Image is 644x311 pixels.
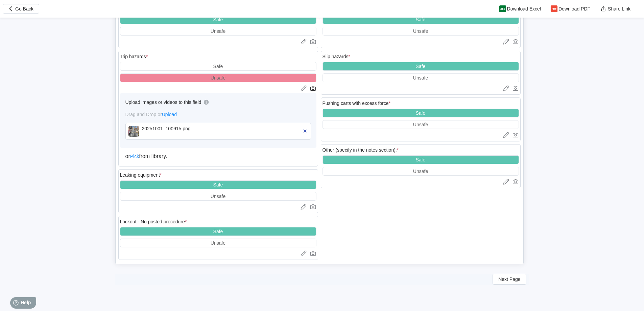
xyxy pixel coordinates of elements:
div: or from library. [125,153,311,159]
div: Safe [416,110,426,116]
button: Download Excel [495,4,546,14]
div: Slip hazards [323,54,351,59]
span: Share Link [608,6,630,11]
span: Go Back [15,6,33,11]
div: Safe [416,64,426,69]
div: Lockout - No posted procedure [120,219,187,224]
div: Safe [213,64,223,69]
span: Upload [162,112,177,117]
div: Pushing carts with excess force [323,101,391,106]
button: Next Page [493,274,526,285]
span: Drag and Drop or [125,112,177,117]
div: Safe [213,17,223,22]
div: Safe [416,17,426,22]
span: Download PDF [558,6,590,11]
div: 20251001_100915.png [142,126,220,131]
div: Unsafe [211,75,225,81]
div: Safe [416,157,426,162]
div: Upload images or videos to this field [125,99,201,105]
span: Next Page [498,277,520,282]
div: Leaking equipment [120,172,162,178]
div: Unsafe [211,194,225,199]
div: Trip hazards [120,54,148,59]
div: Unsafe [413,28,428,34]
div: Unsafe [413,75,428,81]
span: Download Excel [507,6,541,11]
div: Unsafe [211,240,225,246]
div: Unsafe [211,28,225,34]
button: Share Link [596,4,636,14]
div: Unsafe [413,122,428,127]
div: Safe [213,229,223,234]
div: Other (specify in the notes section): [323,147,399,153]
div: Safe [213,182,223,187]
div: Unsafe [413,169,428,174]
button: Download PDF [546,4,596,14]
span: Pick [130,154,139,159]
img: 20251001_100915.jpg [128,126,139,137]
button: Go Back [3,4,39,14]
